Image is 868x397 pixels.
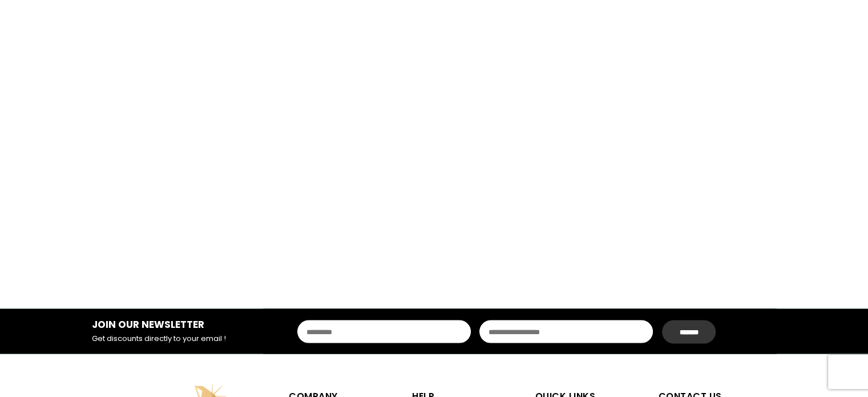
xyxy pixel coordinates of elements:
[92,332,248,345] p: Get discounts directly to your email !
[92,317,204,331] strong: JOIN OUR NEWSLETTER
